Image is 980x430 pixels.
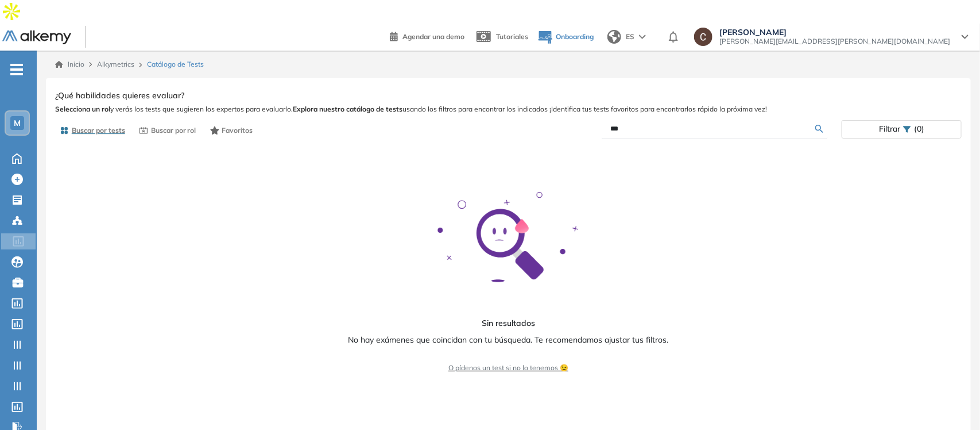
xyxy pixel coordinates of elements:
[134,121,201,140] button: Buscar por rol
[55,90,184,102] span: ¿Qué habilidades quieres evaluar?
[402,32,464,41] span: Agendar una demo
[879,121,900,137] span: Filtrar
[556,32,594,41] span: Onboarding
[474,22,528,52] a: Tutoriales
[390,29,464,43] a: Agendar una demo
[496,32,528,41] span: Tutoriales
[448,363,568,372] a: O pídenos un test si no lo tenemos 😉
[151,125,196,136] span: Buscar por rol
[324,334,694,346] p: No hay exámenes que coincidan con tu búsqueda. Te recomendamos ajustar tus filtros.
[55,59,84,70] a: Inicio
[607,30,621,44] img: world
[97,60,134,68] span: Alkymetrics
[147,59,204,70] span: Catálogo de Tests
[72,125,125,136] span: Buscar por tests
[626,32,634,42] span: ES
[2,30,71,45] img: Logo
[639,34,646,39] img: arrow
[719,37,950,46] span: [PERSON_NAME][EMAIL_ADDRESS][PERSON_NAME][DOMAIN_NAME]
[55,121,130,140] button: Buscar por tests
[55,104,962,114] span: y verás los tests que sugieren los expertos para evaluarlo. usando los filtros para encontrar los...
[222,125,253,136] span: Favoritos
[206,121,258,140] button: Favoritos
[914,121,924,137] span: (0)
[14,118,21,128] span: M
[293,105,402,113] b: Explora nuestro catálogo de tests
[537,25,594,49] button: Onboarding
[55,105,110,113] b: Selecciona un rol
[10,68,23,71] i: -
[324,317,694,329] p: Sin resultados
[719,28,950,37] span: [PERSON_NAME]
